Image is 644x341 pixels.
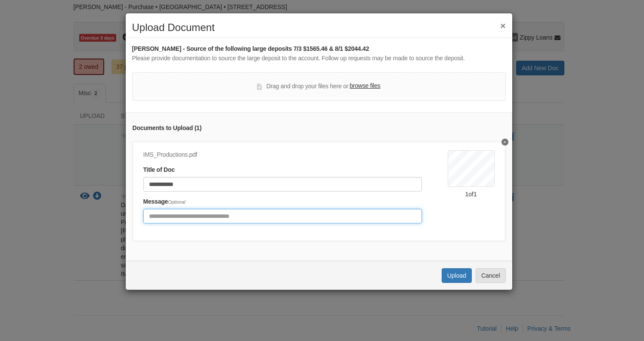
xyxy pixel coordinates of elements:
[257,81,380,92] div: Drag and drop your files here or
[168,199,185,205] span: Optional
[132,44,506,54] div: [PERSON_NAME] - Source of the following large deposits 7/3 $1565.46 & 8/1 $2044.42
[476,268,506,283] button: Cancel
[132,54,506,63] div: Please provide documentation to source the large deposit to the account. Follow up requests may b...
[442,268,472,283] button: Upload
[502,139,508,146] button: Delete IMS Website
[143,209,422,223] input: Include any comments on this document
[143,165,175,175] label: Title of Doc
[132,22,506,33] h2: Upload Document
[143,177,422,192] input: Document Title
[500,21,505,30] button: ×
[448,190,495,198] div: 1 of 1
[133,124,505,133] div: Documents to Upload ( 1 )
[143,197,186,207] label: Message
[350,81,380,91] label: browse files
[143,150,422,160] div: IMS_Productions.pdf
